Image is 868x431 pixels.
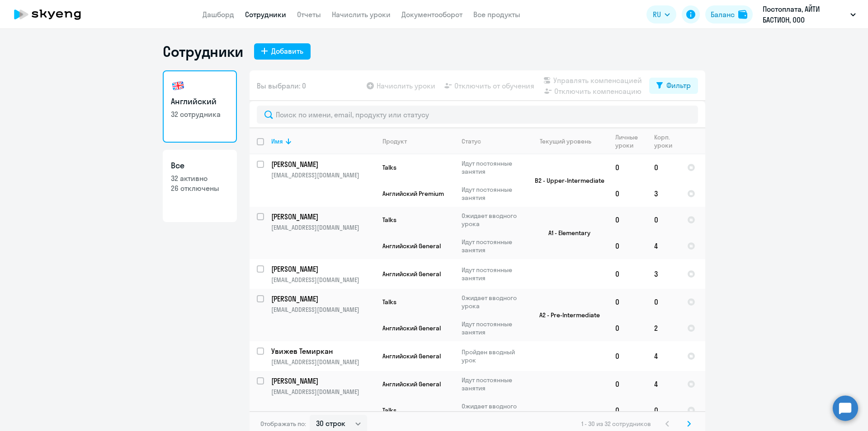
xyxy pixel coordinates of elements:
[271,159,375,169] a: [PERSON_NAME]
[271,137,283,145] div: Имя
[462,320,524,336] p: Идут постоянные занятия
[608,371,647,397] td: 0
[647,181,680,207] td: 3
[524,207,608,259] td: A1 - Elementary
[271,137,375,145] div: Имя
[271,306,375,314] p: [EMAIL_ADDRESS][DOMAIN_NAME]
[332,10,391,19] a: Начислить уроки
[608,397,647,423] td: 0
[608,259,647,289] td: 0
[271,346,375,356] a: Увижев Темиркан
[171,109,229,119] p: 32 сотрудника
[382,270,441,278] span: Английский General
[271,376,375,386] a: [PERSON_NAME]
[382,324,441,332] span: Английский General
[524,154,608,207] td: B2 - Upper-Intermediate
[646,5,676,23] button: RU
[608,154,647,181] td: 0
[257,80,306,91] span: Вы выбрали: 0
[462,185,524,202] p: Идут постоянные занятия
[271,212,375,222] a: [PERSON_NAME]
[647,371,680,397] td: 4
[647,259,680,289] td: 3
[271,276,375,284] p: [EMAIL_ADDRESS][DOMAIN_NAME]
[260,420,306,428] span: Отображать по:
[382,163,396,171] span: Talks
[245,10,286,19] a: Сотрудники
[163,150,237,222] a: Все32 активно26 отключены
[271,294,373,304] p: [PERSON_NAME]
[271,171,375,179] p: [EMAIL_ADDRESS][DOMAIN_NAME]
[163,70,237,143] a: Английский32 сотрудника
[462,376,524,392] p: Идут постоянные занятия
[382,190,444,198] span: Английский Premium
[540,137,591,145] div: Текущий уровень
[382,352,441,360] span: Английский General
[608,315,647,341] td: 0
[271,159,373,169] p: [PERSON_NAME]
[271,346,373,356] p: Увижев Темиркан
[608,207,647,233] td: 0
[647,341,680,371] td: 4
[271,264,373,274] p: [PERSON_NAME]
[382,380,441,388] span: Английский General
[297,10,321,19] a: Отчеты
[473,10,520,19] a: Все продукты
[254,43,311,60] button: Добавить
[654,133,679,149] div: Корп. уроки
[271,376,373,386] p: [PERSON_NAME]
[763,4,847,25] p: Постоплата, АЙТИ БАСТИОН, ООО
[382,242,441,250] span: Английский General
[171,173,229,183] p: 32 активно
[647,397,680,423] td: 0
[647,154,680,181] td: 0
[666,80,691,91] div: Фильтр
[711,9,735,20] div: Баланс
[462,348,524,364] p: Пройден вводный урок
[608,341,647,371] td: 0
[647,207,680,233] td: 0
[271,223,375,232] p: [EMAIL_ADDRESS][DOMAIN_NAME]
[462,137,481,145] div: Статус
[382,406,396,414] span: Talks
[758,4,860,25] button: Постоплата, АЙТИ БАСТИОН, ООО
[271,264,375,274] a: [PERSON_NAME]
[647,289,680,315] td: 0
[271,294,375,304] a: [PERSON_NAME]
[171,183,229,193] p: 26 отключены
[163,42,243,60] h1: Сотрудники
[705,5,753,23] button: Балансbalance
[171,160,229,171] h3: Все
[271,212,373,222] p: [PERSON_NAME]
[462,159,524,176] p: Идут постоянные занятия
[649,78,698,94] button: Фильтр
[581,420,651,428] span: 1 - 30 из 32 сотрудников
[382,137,407,145] div: Продукт
[615,133,646,149] div: Личные уроки
[257,106,698,124] input: Поиск по имени, email, продукту или статусу
[382,216,396,224] span: Talks
[653,9,661,20] span: RU
[171,79,185,93] img: english
[203,10,234,19] a: Дашборд
[738,10,747,19] img: balance
[271,46,303,56] div: Добавить
[271,388,375,396] p: [EMAIL_ADDRESS][DOMAIN_NAME]
[462,212,524,228] p: Ожидает вводного урока
[647,315,680,341] td: 2
[531,137,608,145] div: Текущий уровень
[462,294,524,310] p: Ожидает вводного урока
[382,298,396,306] span: Talks
[462,402,524,418] p: Ожидает вводного урока
[462,238,524,254] p: Идут постоянные занятия
[608,233,647,259] td: 0
[608,289,647,315] td: 0
[647,233,680,259] td: 4
[524,289,608,341] td: A2 - Pre-Intermediate
[171,96,229,107] h3: Английский
[271,358,375,366] p: [EMAIL_ADDRESS][DOMAIN_NAME]
[401,10,462,19] a: Документооборот
[608,181,647,207] td: 0
[462,266,524,282] p: Идут постоянные занятия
